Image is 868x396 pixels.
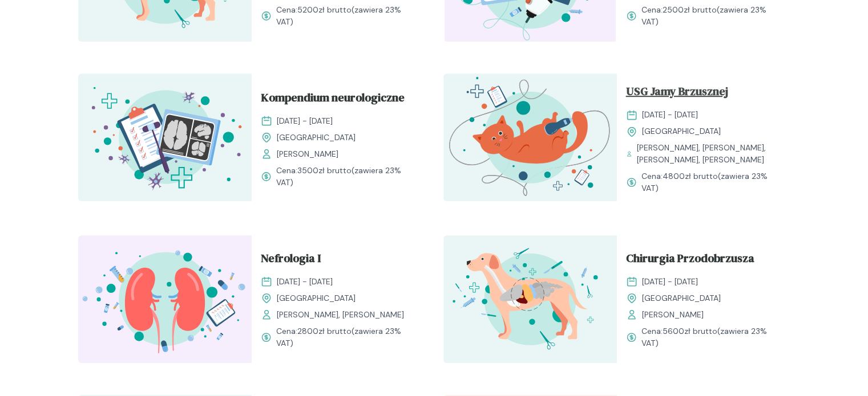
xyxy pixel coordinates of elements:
a: Nefrologia I [261,250,416,271]
a: Kompendium neurologiczne [261,89,416,111]
span: [GEOGRAPHIC_DATA] [277,132,356,144]
a: USG Jamy Brzusznej [626,83,781,104]
span: Chirurgia Przodobrzusza [626,250,754,271]
span: Cena: (zawiera 23% VAT) [276,4,416,28]
span: [DATE] - [DATE] [277,276,333,288]
img: Z2B805bqstJ98kzs_Neuro_T.svg [78,74,252,201]
span: [DATE] - [DATE] [642,109,698,121]
img: ZpbSsR5LeNNTxNrh_Nefro_T.svg [78,235,252,363]
a: Chirurgia Przodobrzusza [626,250,781,271]
span: Cena: (zawiera 23% VAT) [276,165,416,189]
span: [PERSON_NAME] [277,148,338,160]
span: [GEOGRAPHIC_DATA] [277,292,356,304]
span: [DATE] - [DATE] [642,276,698,288]
span: USG Jamy Brzusznej [626,83,728,104]
span: Nefrologia I [261,250,321,271]
span: Cena: (zawiera 23% VAT) [641,4,781,28]
img: ZpbG_h5LeNNTxNnP_USG_JB_T.svg [443,74,617,201]
span: 5600 zł brutto [663,326,717,336]
span: Cena: (zawiera 23% VAT) [641,170,781,194]
span: 5200 zł brutto [297,5,352,15]
span: Cena: (zawiera 23% VAT) [276,325,416,349]
span: [GEOGRAPHIC_DATA] [642,292,721,304]
span: [GEOGRAPHIC_DATA] [642,125,721,137]
span: 4800 zł brutto [663,171,718,181]
img: ZpbG-B5LeNNTxNnI_ChiruJB_T.svg [443,235,617,363]
span: 3500 zł brutto [297,165,352,175]
span: [DATE] - [DATE] [277,115,333,127]
span: Kompendium neurologiczne [261,89,405,111]
span: Cena: (zawiera 23% VAT) [641,325,781,349]
span: [PERSON_NAME] [642,309,704,321]
span: [PERSON_NAME], [PERSON_NAME], [PERSON_NAME], [PERSON_NAME] [637,142,781,166]
span: 2800 zł brutto [297,326,352,336]
span: 2500 zł brutto [663,5,717,15]
span: [PERSON_NAME], [PERSON_NAME] [277,309,404,321]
